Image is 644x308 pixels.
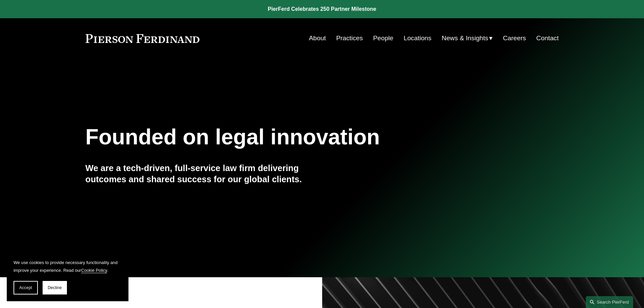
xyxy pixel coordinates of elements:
[81,268,107,273] a: Cookie Policy
[536,32,558,45] a: Contact
[373,32,393,45] a: People
[442,32,493,45] a: folder dropdown
[86,163,322,185] h4: We are a tech-driven, full-service law firm delivering outcomes and shared success for our global...
[404,32,431,45] a: Locations
[14,281,38,294] button: Accept
[48,285,62,290] span: Decline
[586,296,633,308] a: Search this site
[86,125,480,149] h1: Founded on legal innovation
[19,285,32,290] span: Accept
[7,252,128,301] section: Cookie banner
[503,32,526,45] a: Careers
[43,281,67,294] button: Decline
[14,259,122,274] p: We use cookies to provide necessary functionality and improve your experience. Read our .
[336,32,363,45] a: Practices
[442,32,488,44] span: News & Insights
[309,32,326,45] a: About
